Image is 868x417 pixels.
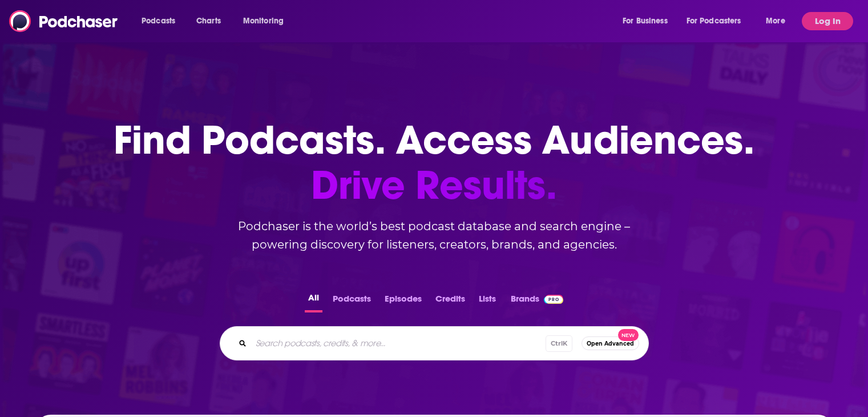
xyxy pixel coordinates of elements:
span: Open Advanced [587,340,634,347]
button: open menu [134,12,190,30]
input: Search podcasts, credits, & more... [251,334,546,352]
span: Ctrl K [546,335,572,352]
button: open menu [615,12,682,30]
button: open menu [235,12,298,30]
h2: Podchaser is the world’s best podcast database and search engine – powering discovery for listene... [206,217,663,254]
div: Search podcasts, credits, & more... [220,326,649,360]
span: For Business [623,13,668,29]
span: Charts [196,13,221,29]
button: Log In [802,12,853,30]
button: Episodes [381,290,425,312]
span: Monitoring [243,13,284,29]
img: Podchaser Pro [544,295,564,304]
button: All [305,290,322,312]
span: For Podcasters [687,13,741,29]
span: More [766,13,785,29]
h1: Find Podcasts. Access Audiences. [114,118,754,208]
img: Podchaser - Follow, Share and Rate Podcasts [9,10,119,32]
a: Charts [189,12,228,30]
button: Open AdvancedNew [582,336,639,350]
button: Podcasts [329,290,374,312]
button: open menu [679,12,758,30]
span: New [618,329,639,341]
span: Podcasts [142,13,175,29]
span: Drive Results. [114,163,754,208]
a: BrandsPodchaser Pro [511,290,564,312]
button: open menu [758,12,800,30]
button: Credits [432,290,469,312]
button: Lists [475,290,499,312]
